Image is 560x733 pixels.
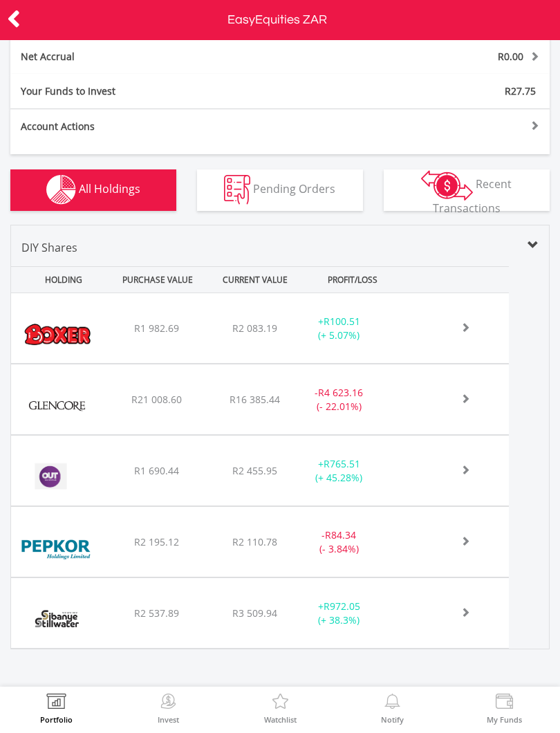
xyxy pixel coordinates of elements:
span: R2 195.12 [134,535,179,548]
img: EQU.ZA.BOX.png [18,310,97,360]
div: - (- 22.01%) [296,386,382,414]
span: R765.51 [324,457,360,470]
img: pending_instructions-wht.png [224,175,250,205]
span: Recent Transactions [433,176,512,216]
span: R100.51 [324,315,360,328]
button: Pending Orders [197,169,363,211]
label: Invest [158,716,179,723]
img: View Notifications [382,694,403,713]
span: All Holdings [79,181,140,196]
span: R16 385.44 [230,393,280,406]
button: Recent Transactions [384,169,550,211]
label: Watchlist [264,716,297,723]
a: Invest [158,694,179,723]
span: R972.05 [324,600,360,613]
div: PROFIT/LOSS [305,267,400,293]
span: R2 110.78 [232,535,277,548]
label: Notify [381,716,404,723]
img: EQU.ZA.GLN.png [18,382,96,431]
span: R2 537.89 [134,606,179,620]
span: DIY Shares [21,240,77,255]
span: R27.75 [505,84,536,98]
img: EQU.ZA.PPH.png [18,524,96,573]
span: Pending Orders [253,181,335,196]
img: EQU.ZA.SSW.png [18,595,96,644]
div: PURCHASE VALUE [111,267,205,293]
img: transactions-zar-wht.png [421,170,473,201]
a: Portfolio [40,694,73,723]
a: Watchlist [264,694,297,723]
span: R21 008.60 [131,393,182,406]
span: R1 690.44 [134,464,179,477]
img: View Funds [494,694,515,713]
img: View Portfolio [46,694,67,713]
div: + (+ 45.28%) [296,457,382,485]
div: + (+ 5.07%) [296,315,382,342]
img: Watchlist [270,694,291,713]
div: + (+ 38.3%) [296,600,382,627]
img: EQU.ZA.OUT.png [18,453,88,502]
div: - (- 3.84%) [296,528,382,556]
button: All Holdings [10,169,176,211]
label: Portfolio [40,716,73,723]
div: HOLDING [13,267,108,293]
a: Notify [381,694,404,723]
span: R3 509.94 [232,606,277,620]
span: R2 455.95 [232,464,277,477]
img: Invest Now [158,694,179,713]
div: Your Funds to Invest [10,84,280,98]
div: Net Accrual [10,50,325,64]
img: holdings-wht.png [46,175,76,205]
span: R1 982.69 [134,322,179,335]
span: R0.00 [498,50,523,63]
div: Account Actions [10,120,280,133]
div: CURRENT VALUE [207,267,302,293]
span: R4 623.16 [318,386,363,399]
a: My Funds [487,694,522,723]
label: My Funds [487,716,522,723]
span: R2 083.19 [232,322,277,335]
span: R84.34 [325,528,356,541]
